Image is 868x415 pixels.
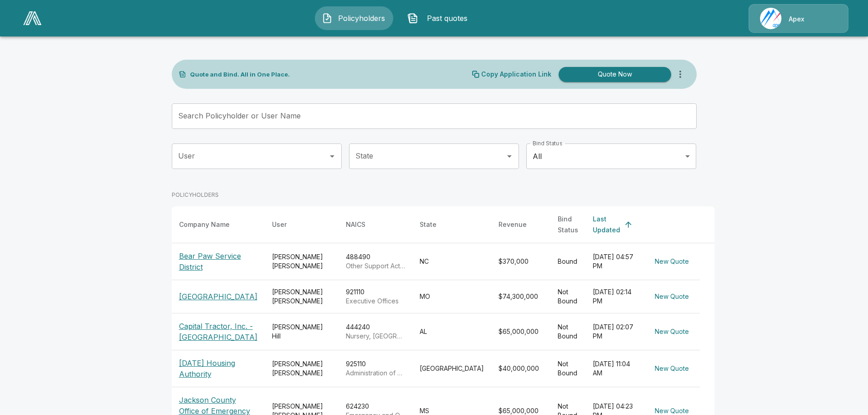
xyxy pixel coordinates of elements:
div: [PERSON_NAME] [PERSON_NAME] [272,252,331,271]
p: Quote and Bind. All in One Place. [190,72,290,77]
img: Past quotes Icon [407,13,418,24]
td: Not Bound [550,313,586,350]
p: Copy Application Link [481,71,551,77]
p: [GEOGRAPHIC_DATA] [179,291,257,302]
button: Policyholders IconPolicyholders [315,6,393,30]
button: more [671,65,689,83]
img: Policyholders Icon [322,13,333,24]
img: AA Logo [23,11,41,25]
p: POLICYHOLDERS [172,191,219,199]
div: 444240 [346,323,405,341]
a: Quote Now [555,67,671,82]
label: Bind Status [533,139,562,147]
div: 925110 [346,359,405,378]
p: Bear Paw Service District [179,251,257,272]
p: [DATE] Housing Authority [179,358,257,379]
td: NC [412,243,491,280]
div: NAICS [346,219,365,230]
td: [GEOGRAPHIC_DATA] [412,350,491,387]
button: Open [503,150,516,163]
div: [PERSON_NAME] Hill [272,323,331,341]
div: All [526,143,696,169]
td: Not Bound [550,280,586,313]
p: Executive Offices [346,297,405,306]
p: Nursery, [GEOGRAPHIC_DATA], and Farm Supply Retailers [346,332,405,341]
button: New Quote [651,323,693,340]
td: $40,000,000 [491,350,550,387]
div: [PERSON_NAME] [PERSON_NAME] [272,287,331,306]
button: New Quote [651,360,693,377]
div: 921110 [346,287,405,306]
button: New Quote [651,253,693,270]
td: [DATE] 04:57 PM [586,243,644,280]
td: $370,000 [491,243,550,280]
td: Bound [550,243,586,280]
button: Open [326,150,339,163]
div: State [420,219,437,230]
p: Administration of Housing Programs [346,369,405,378]
td: [DATE] 02:14 PM [586,280,644,313]
div: Revenue [498,219,527,230]
div: Last Updated [593,214,620,236]
td: $74,300,000 [491,280,550,313]
td: AL [412,313,491,350]
td: MO [412,280,491,313]
span: Past quotes [422,13,472,24]
button: Quote Now [559,67,671,82]
td: [DATE] 02:07 PM [586,313,644,350]
td: Not Bound [550,350,586,387]
div: [PERSON_NAME] [PERSON_NAME] [272,359,331,378]
div: 488490 [346,252,405,271]
th: Bind Status [550,206,586,243]
td: $65,000,000 [491,313,550,350]
button: New Quote [651,288,693,305]
div: Company Name [179,219,230,230]
div: User [272,219,287,230]
p: Other Support Activities for Road Transportation [346,261,405,271]
span: Policyholders [336,13,386,24]
td: [DATE] 11:04 AM [586,350,644,387]
button: Past quotes IconPast quotes [401,6,479,30]
p: Capital Tractor, Inc. - [GEOGRAPHIC_DATA] [179,321,257,343]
